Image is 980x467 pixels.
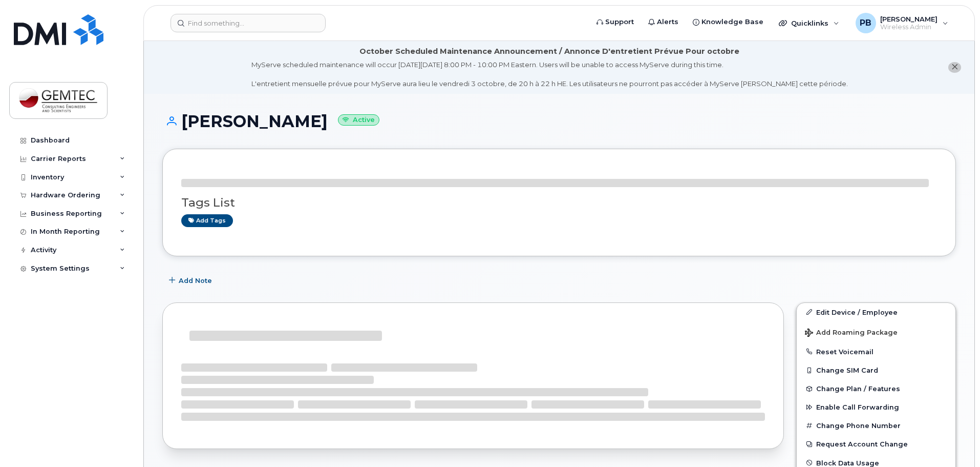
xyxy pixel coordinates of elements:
[797,416,955,435] button: Change Phone Number
[251,60,848,89] div: MyServe scheduled maintenance will occur [DATE][DATE] 8:00 PM - 10:00 PM Eastern. Users will be u...
[338,114,379,126] small: Active
[359,46,739,57] div: October Scheduled Maintenance Announcement / Annonce D'entretient Prévue Pour octobre
[179,276,212,286] span: Add Note
[162,272,221,290] button: Add Note
[816,403,899,411] span: Enable Call Forwarding
[816,385,900,393] span: Change Plan / Features
[797,398,955,416] button: Enable Call Forwarding
[797,379,955,398] button: Change Plan / Features
[181,196,937,209] h3: Tags List
[948,62,961,73] button: close notification
[797,435,955,453] button: Request Account Change
[797,342,955,361] button: Reset Voicemail
[805,329,898,338] span: Add Roaming Package
[797,303,955,321] a: Edit Device / Employee
[797,361,955,379] button: Change SIM Card
[797,321,955,342] button: Add Roaming Package
[162,112,956,130] h1: [PERSON_NAME]
[181,214,233,227] a: Add tags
